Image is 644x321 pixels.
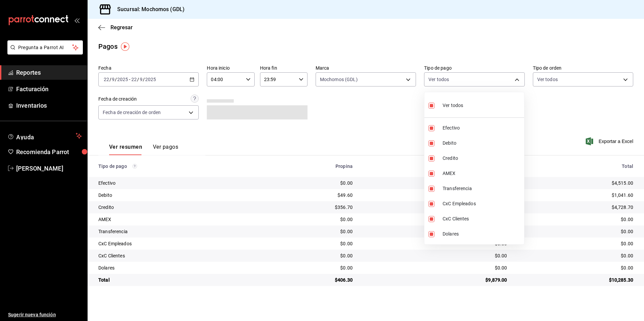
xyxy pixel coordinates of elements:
[443,170,521,177] span: AMEX
[443,155,521,162] span: Credito
[443,185,521,192] span: Transferencia
[443,200,521,207] span: CxC Empleados
[121,42,129,51] img: Tooltip marker
[443,124,521,132] span: Efectivo
[443,140,521,147] span: Debito
[443,102,463,109] span: Ver todos
[443,230,521,238] span: Dolares
[443,215,521,222] span: CxC Clientes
